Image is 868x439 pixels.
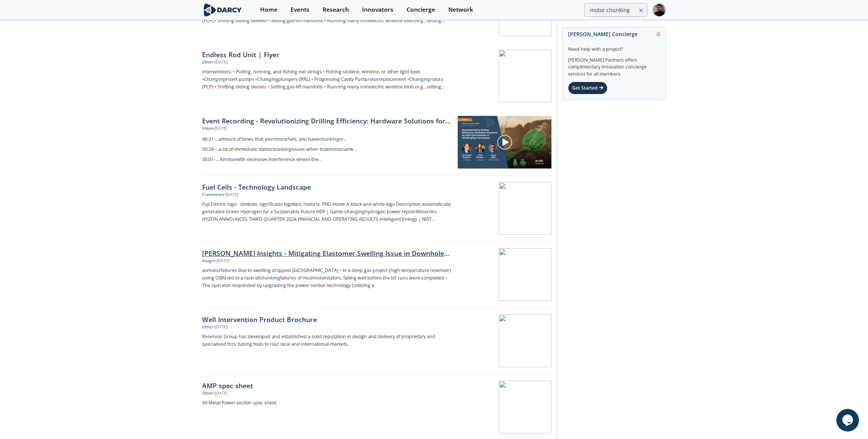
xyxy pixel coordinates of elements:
[274,136,288,142] strong: motor
[202,175,551,242] a: Fuel Cells - Technology Landscape Framework •[DATE] Fuji Electric logo - símbolo, significado log...
[568,82,608,94] div: Get Started
[497,134,513,150] img: play-chapters-gray.svg
[202,333,451,348] p: Reservoir Group has developed and established a solid reputation in design and delivery of propri...
[407,7,435,13] div: Concierge
[656,32,661,36] img: information.svg
[207,267,221,273] strong: motor
[653,3,666,17] img: Profile
[202,201,451,223] p: Fuji Electric logo - símbolo, significado logotipo, historia, PNG Home A black and white logo Des...
[202,50,451,59] div: Endless Rod Unit | Flyer
[368,76,379,82] strong: rotor
[213,390,227,396] div: • [DATE]
[291,7,309,13] div: Events
[213,59,227,65] div: • [DATE]
[213,126,227,132] div: • [DATE]
[202,258,215,264] div: Insight
[202,192,224,198] div: Framework
[344,208,365,215] strong: changing
[318,136,339,142] strong: chunking
[448,7,473,13] div: Network
[568,41,660,53] div: Need help with a project?
[202,399,451,407] p: All Metal Power section spec sheet
[215,258,229,264] div: • [DATE]
[202,3,243,17] img: logo-wide.svg
[416,208,431,215] strong: Motors
[568,53,660,77] div: [PERSON_NAME] Partners offers complimentary innovation concierge services for all members.
[202,242,551,308] a: [PERSON_NAME] Insights - Mitigating Elastomer Swelling Issue in Downhole Drilling Mud Motors Insi...
[202,144,452,155] a: 50:39-...a lot of immediate statorchunkingissues when thatmotorcame...
[202,248,451,258] div: [PERSON_NAME] Insights - Mitigating Elastomer Swelling Issue in Downhole Drilling Mud Motors
[323,7,349,13] div: Research
[202,126,213,132] div: Video
[202,314,451,324] div: Well Intervention Product Brochure
[202,182,451,192] div: Fuel Cells - Technology Landscape
[202,381,451,390] div: AMP spec sheet
[224,192,238,198] div: • [DATE]
[202,155,452,165] a: 35:01-... Amotorwith excessive interference where the...
[313,275,326,281] strong: motor
[409,76,430,82] strong: Changing
[202,390,213,396] div: Other
[260,7,277,13] div: Home
[223,156,236,163] strong: motor
[202,324,213,330] div: Other
[202,68,451,91] p: interventions: • Pulling, running, and fishing rod strings • Fishing slickline, wireline, or othe...
[202,267,451,289] p: as failures due to swelling dropped [GEOGRAPHIC_DATA] • In a deep gas project (high-temperature r...
[257,76,278,82] strong: Changing
[836,409,860,431] iframe: chat widget
[204,76,225,82] strong: Changing
[271,146,291,152] strong: chunking
[568,27,660,41] div: [PERSON_NAME] Concierge
[202,134,452,144] a: 46:21-...amount of times that yourmotorfails, you havechunkingor...
[213,324,227,330] div: • [DATE]
[202,116,452,126] a: Event Recording - Revolutionizing Drilling Efficiency: Hardware Solutions for ROP Optimization in...
[328,146,342,152] strong: motor
[259,275,280,281] strong: chunking
[202,308,551,374] a: Well Intervention Product Brochure Other •[DATE] Reservoir Group has developed and established a ...
[202,43,551,109] a: Endless Rod Unit | Flyer Other •[DATE] interventions: • Pulling, running, and fishing rod strings...
[584,3,647,17] input: Advanced Search
[362,7,393,13] div: Innovators
[202,59,213,65] div: Other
